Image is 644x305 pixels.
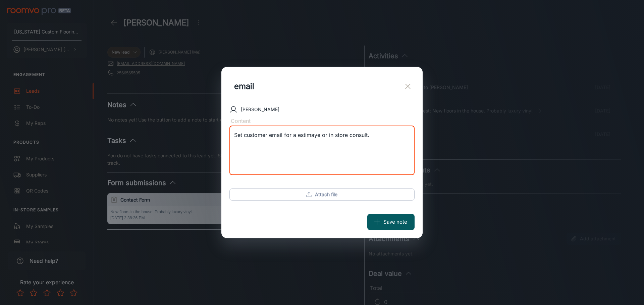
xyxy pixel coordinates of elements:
input: Title [229,75,365,98]
textarea: Set customer email for a estimaye or in store consult. [234,131,410,170]
button: exit [401,80,415,93]
button: Attach file [229,188,415,201]
button: Save note [367,214,415,230]
div: Content [229,117,415,126]
p: [PERSON_NAME] [241,106,279,113]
